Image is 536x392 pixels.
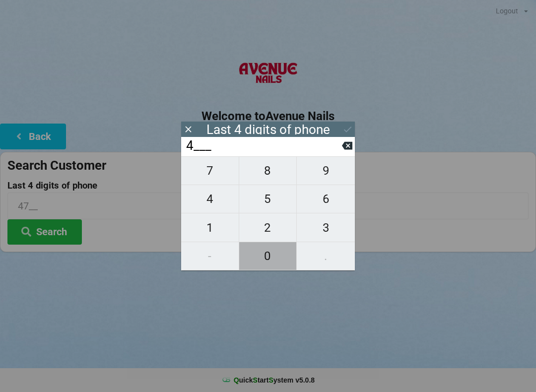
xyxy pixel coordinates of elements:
[239,213,297,242] button: 2
[181,217,239,238] span: 1
[181,160,239,181] span: 7
[239,246,297,266] span: 0
[181,156,239,185] button: 7
[297,213,355,242] button: 3
[181,185,239,213] button: 4
[181,213,239,242] button: 1
[297,217,355,238] span: 3
[239,217,297,238] span: 2
[239,160,297,181] span: 8
[297,160,355,181] span: 9
[206,125,330,134] div: Last 4 digits of phone
[297,156,355,185] button: 9
[239,189,297,209] span: 5
[297,185,355,213] button: 6
[181,189,239,209] span: 4
[239,156,297,185] button: 8
[297,189,355,209] span: 6
[239,242,297,270] button: 0
[239,185,297,213] button: 5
